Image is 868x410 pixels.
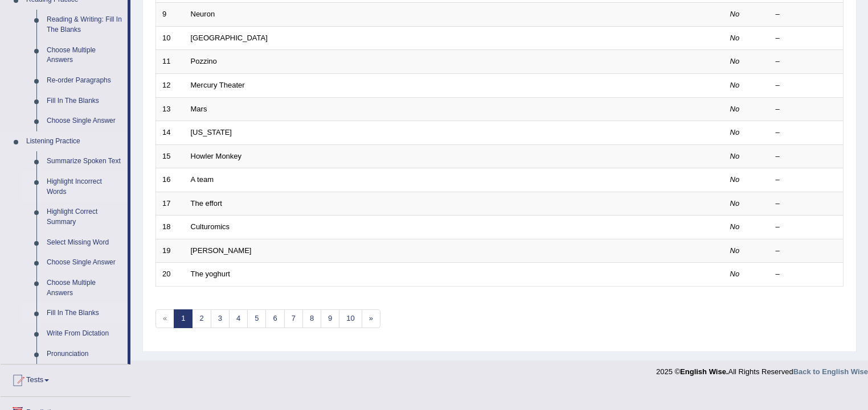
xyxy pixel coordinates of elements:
[156,121,185,145] td: 14
[156,50,185,74] td: 11
[191,81,245,89] a: Mercury Theater
[21,131,128,152] a: Listening Practice
[191,34,268,42] a: [GEOGRAPHIC_DATA]
[730,128,740,136] em: No
[191,199,222,208] a: The effort
[776,80,837,91] div: –
[156,97,185,121] td: 13
[680,367,728,376] strong: English Wise.
[156,3,185,27] td: 9
[776,104,837,115] div: –
[776,222,837,233] div: –
[265,309,284,328] a: 6
[191,246,252,255] a: [PERSON_NAME]
[42,111,128,131] a: Choose Single Answer
[247,309,266,328] a: 5
[776,9,837,20] div: –
[730,57,740,65] em: No
[192,309,211,328] a: 2
[42,172,128,202] a: Highlight Incorrect Words
[156,263,185,287] td: 20
[776,33,837,44] div: –
[174,309,193,328] a: 1
[730,222,740,231] em: No
[156,73,185,97] td: 12
[156,216,185,239] td: 18
[191,105,207,113] a: Mars
[156,144,185,168] td: 15
[191,270,230,278] a: The yoghurt
[191,57,217,65] a: Pozzino
[321,309,339,328] a: 9
[776,246,837,256] div: –
[155,309,174,328] span: «
[211,309,230,328] a: 3
[42,202,128,232] a: Highlight Correct Summary
[302,309,321,328] a: 8
[42,344,128,365] a: Pronunciation
[776,175,837,185] div: –
[776,198,837,209] div: –
[730,270,740,278] em: No
[730,152,740,160] em: No
[156,168,185,192] td: 16
[730,246,740,255] em: No
[730,105,740,113] em: No
[1,365,130,393] a: Tests
[191,222,230,231] a: Culturomics
[776,127,837,138] div: –
[191,152,242,160] a: Howler Monkey
[156,192,185,216] td: 17
[730,81,740,89] em: No
[191,175,214,184] a: A team
[730,175,740,184] em: No
[42,71,128,91] a: Re-order Paragraphs
[362,309,380,328] a: »
[229,309,248,328] a: 4
[656,361,868,377] div: 2025 © All Rights Reserved
[776,151,837,162] div: –
[42,151,128,172] a: Summarize Spoken Text
[42,40,128,71] a: Choose Multiple Answers
[42,233,128,253] a: Select Missing Word
[42,252,128,273] a: Choose Single Answer
[793,367,868,376] a: Back to English Wise
[776,56,837,67] div: –
[191,10,215,18] a: Neuron
[156,26,185,50] td: 10
[730,199,740,208] em: No
[42,91,128,111] a: Fill In The Blanks
[42,10,128,40] a: Reading & Writing: Fill In The Blanks
[156,239,185,263] td: 19
[42,324,128,344] a: Write From Dictation
[191,128,232,136] a: [US_STATE]
[42,303,128,324] a: Fill In The Blanks
[284,309,303,328] a: 7
[730,10,740,18] em: No
[776,269,837,280] div: –
[730,34,740,42] em: No
[339,309,362,328] a: 10
[42,273,128,303] a: Choose Multiple Answers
